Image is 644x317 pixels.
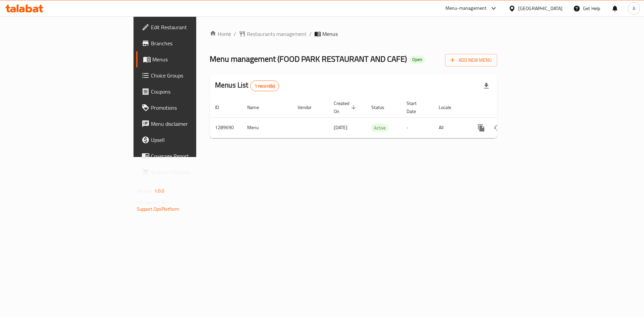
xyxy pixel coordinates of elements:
a: Branches [136,35,241,51]
button: Change Status [489,120,505,136]
a: Coupons [136,84,241,100]
span: [DATE] [334,123,347,132]
table: enhanced table [210,97,543,138]
div: Menu-management [445,4,487,12]
span: Edit Restaurant [151,23,236,31]
span: Start Date [407,99,425,115]
span: Vendor [298,103,320,111]
a: Menu disclaimer [136,116,241,132]
span: Active [371,124,388,132]
span: Menu management ( FOOD PARK RESTAURANT AND CAFE ) [210,51,407,66]
span: ID [215,103,228,111]
td: Menu [242,117,292,138]
span: Version: [137,187,153,195]
a: Promotions [136,100,241,116]
button: Add New Menu [445,54,497,66]
td: - [401,117,433,138]
td: All [433,117,468,138]
th: Actions [468,97,543,118]
span: Coupons [151,88,236,96]
a: Edit Restaurant [136,19,241,35]
span: Promotions [151,104,236,112]
li: / [309,30,312,38]
a: Upsell [136,132,241,148]
span: Branches [151,39,236,47]
span: 1 record(s) [251,83,279,89]
span: Coverage Report [151,152,236,160]
span: A [633,5,635,12]
button: more [473,120,489,136]
span: Locale [439,103,460,111]
span: Menus [152,55,236,63]
a: Support.OpsPlatform [137,205,179,213]
span: 1.0.0 [154,187,165,195]
nav: breadcrumb [210,30,497,38]
a: Menus [136,51,241,67]
span: Restaurants management [247,30,307,38]
span: Created On [334,99,358,115]
span: Get support on: [137,198,168,207]
div: Open [410,56,425,64]
span: Menu disclaimer [151,120,236,128]
div: [GEOGRAPHIC_DATA] [518,5,562,12]
div: Active [371,124,388,132]
h2: Menus List [215,80,279,91]
div: Export file [478,78,494,94]
span: Upsell [151,136,236,144]
span: Status [371,103,393,111]
a: Restaurants management [239,30,307,38]
a: Grocery Checklist [136,164,241,180]
span: Add New Menu [450,56,492,64]
span: Grocery Checklist [151,168,236,176]
span: Menus [322,30,338,38]
a: Choice Groups [136,67,241,84]
a: Coverage Report [136,148,241,164]
span: Choice Groups [151,71,236,80]
span: Name [247,103,268,111]
span: Open [410,57,425,62]
div: Total records count [250,81,279,91]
